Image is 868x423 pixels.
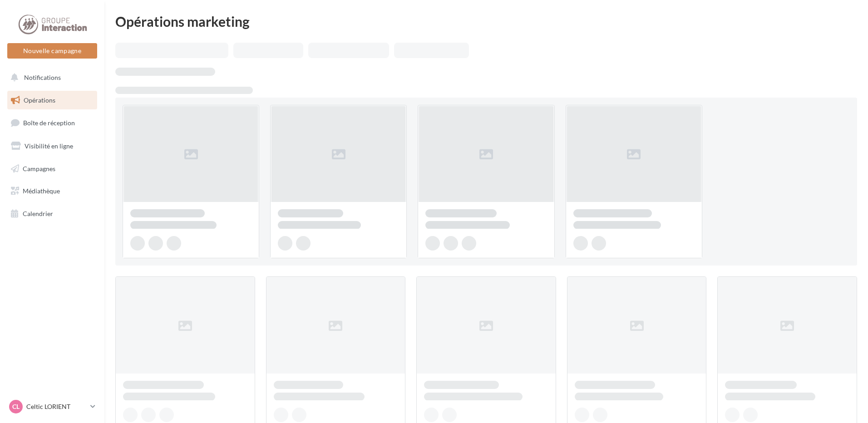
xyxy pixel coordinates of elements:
[5,137,99,156] a: Visibilité en ligne
[26,402,87,411] p: Celtic LORIENT
[7,43,97,59] button: Nouvelle campagne
[5,68,95,87] button: Notifications
[24,96,55,104] span: Opérations
[5,91,99,110] a: Opérations
[5,204,99,223] a: Calendrier
[23,119,75,127] span: Boîte de réception
[115,15,857,28] div: Opérations marketing
[23,187,60,195] span: Médiathèque
[25,142,73,150] span: Visibilité en ligne
[5,182,99,201] a: Médiathèque
[23,164,55,172] span: Campagnes
[23,210,53,217] span: Calendrier
[5,113,99,133] a: Boîte de réception
[5,159,99,178] a: Campagnes
[7,398,97,415] a: CL Celtic LORIENT
[24,74,61,81] span: Notifications
[12,402,20,411] span: CL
